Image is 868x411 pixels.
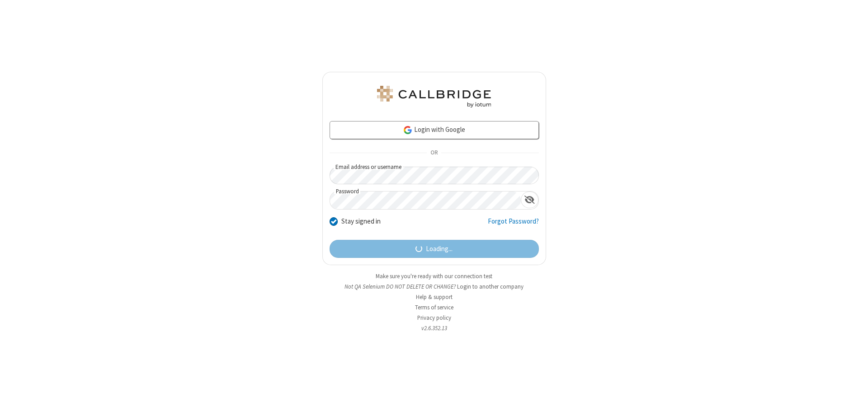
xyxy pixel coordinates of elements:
a: Login with Google [330,121,539,139]
a: Terms of service [415,304,453,311]
input: Password [330,191,521,209]
label: Stay signed in [341,216,381,227]
button: Login to another company [457,282,524,291]
a: Privacy policy [417,314,451,322]
a: Forgot Password? [488,216,539,234]
span: OR [427,147,441,159]
img: google-icon.png [403,125,413,135]
span: Loading... [426,244,453,254]
li: v2.6.352.13 [322,324,546,332]
li: Not QA Selenium DO NOT DELETE OR CHANGE? [322,282,546,291]
div: Show password [521,191,538,208]
a: Make sure you're ready with our connection test [376,272,492,280]
button: Loading... [330,240,539,258]
input: Email address or username [330,167,539,184]
img: QA Selenium DO NOT DELETE OR CHANGE [375,86,493,107]
iframe: Chat [845,388,861,405]
a: Help & support [416,293,453,301]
